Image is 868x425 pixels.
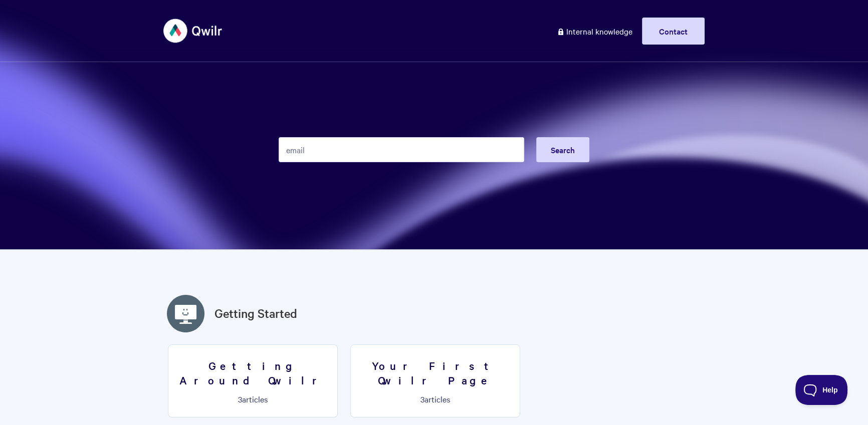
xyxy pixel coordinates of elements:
input: Search the knowledge base [279,137,524,162]
span: 3 [420,393,424,404]
a: Your First Qwilr Page 3articles [350,344,520,417]
a: Internal knowledge [549,18,640,45]
p: articles [174,394,331,403]
iframe: Toggle Customer Support [795,375,848,405]
span: 3 [238,393,242,404]
a: Getting Started [214,304,297,322]
img: Qwilr Help Center [163,12,223,50]
a: Contact [642,18,705,45]
h3: Your First Qwilr Page [357,358,514,387]
h3: Getting Around Qwilr [174,358,331,387]
a: Getting Around Qwilr 3articles [168,344,338,417]
p: articles [357,394,514,403]
button: Search [536,137,589,162]
span: Search [551,144,575,155]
